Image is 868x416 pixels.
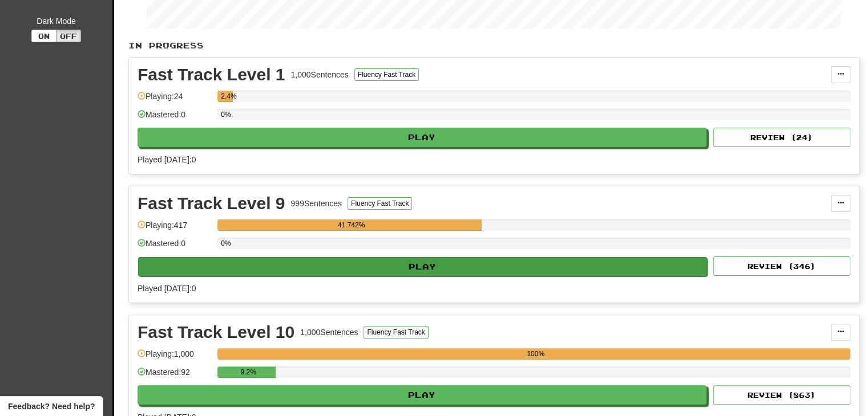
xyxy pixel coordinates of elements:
[138,219,212,238] div: Playing: 417
[291,69,349,80] div: 1,000 Sentences
[221,91,232,102] div: 2.4%
[713,128,850,147] button: Review (24)
[138,366,212,385] div: Mastered: 92
[348,197,412,210] button: Fluency Fast Track
[713,256,850,276] button: Review (346)
[8,401,95,412] span: Open feedback widget
[9,15,104,27] div: Dark Mode
[138,128,706,147] button: Play
[138,284,196,293] span: Played [DATE]: 0
[56,30,81,42] button: Off
[128,40,859,51] p: In Progress
[221,219,482,231] div: 41.742%
[354,68,419,81] button: Fluency Fast Track
[221,366,276,378] div: 9.2%
[138,385,706,405] button: Play
[364,326,428,338] button: Fluency Fast Track
[138,66,285,83] div: Fast Track Level 1
[31,30,56,42] button: On
[138,238,212,256] div: Mastered: 0
[291,198,342,209] div: 999 Sentences
[138,348,212,367] div: Playing: 1,000
[138,324,294,341] div: Fast Track Level 10
[713,385,850,405] button: Review (863)
[138,109,212,128] div: Mastered: 0
[138,257,707,276] button: Play
[221,348,850,360] div: 100%
[138,155,196,164] span: Played [DATE]: 0
[138,195,285,212] div: Fast Track Level 9
[300,327,358,338] div: 1,000 Sentences
[138,91,212,109] div: Playing: 24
